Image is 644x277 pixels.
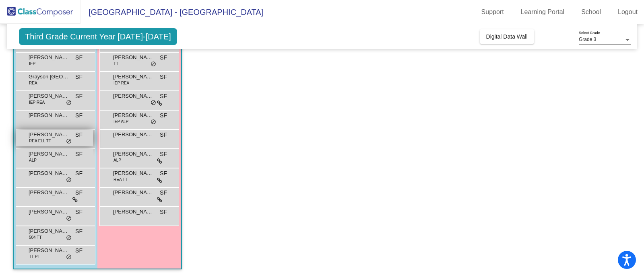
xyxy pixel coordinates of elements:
span: [PERSON_NAME] [113,73,153,81]
span: Grade 3 [579,37,596,42]
span: [PERSON_NAME] [113,131,153,139]
span: do_not_disturb_alt [151,61,156,68]
span: [PERSON_NAME] [113,208,153,216]
a: Learning Portal [514,6,571,18]
span: IEP [29,61,35,67]
span: SF [160,53,167,62]
span: SF [75,208,83,216]
span: SF [75,73,83,81]
span: [PERSON_NAME] [29,246,69,254]
span: SF [75,227,83,236]
span: SF [75,189,83,197]
span: [PERSON_NAME] [29,208,69,216]
span: SF [75,92,83,101]
span: SF [160,92,167,101]
span: do_not_disturb_alt [66,235,72,241]
a: Support [475,6,510,18]
span: [PERSON_NAME] [PERSON_NAME] [29,227,69,235]
span: SF [75,246,83,255]
span: SF [160,111,167,120]
span: SF [75,150,83,158]
a: Logout [611,6,644,18]
span: IEP REA [114,80,129,86]
span: SF [75,169,83,178]
span: SF [160,169,167,178]
span: SF [160,208,167,216]
span: [PERSON_NAME] [113,169,153,177]
span: TT [114,61,118,67]
span: Third Grade Current Year [DATE]-[DATE] [19,28,177,45]
span: REA ELL TT [29,138,51,144]
span: do_not_disturb_alt [66,100,72,106]
span: ALP [29,157,37,163]
span: REA [29,80,37,86]
span: Grayson [GEOGRAPHIC_DATA] [29,73,69,81]
span: [PERSON_NAME] [113,189,153,197]
span: do_not_disturb_alt [66,177,72,183]
span: SF [75,53,83,62]
span: ALP [114,157,121,163]
span: [PERSON_NAME] [113,92,153,100]
span: Digital Data Wall [486,33,528,40]
span: [PERSON_NAME] [113,111,153,119]
span: 504 TT [29,234,42,240]
span: do_not_disturb_alt [151,119,156,125]
span: do_not_disturb_alt [151,100,156,106]
span: [GEOGRAPHIC_DATA] - [GEOGRAPHIC_DATA] [80,6,263,18]
span: IEP REA [29,99,45,105]
span: SF [160,189,167,197]
span: [PERSON_NAME] [PERSON_NAME] [29,169,69,177]
span: do_not_disturb_alt [66,215,72,222]
button: Digital Data Wall [480,29,534,44]
span: [PERSON_NAME] [29,92,69,100]
span: SF [75,111,83,120]
span: [PERSON_NAME] [113,150,153,158]
a: School [575,6,607,18]
span: [PERSON_NAME] [29,131,69,139]
span: [PERSON_NAME] [29,53,69,62]
span: REA TT [114,176,128,183]
span: SF [75,131,83,139]
span: IEP ALP [114,119,128,125]
span: [PERSON_NAME] [29,150,69,158]
span: do_not_disturb_alt [66,138,72,145]
span: [PERSON_NAME] [29,189,69,197]
span: SF [160,150,167,158]
span: [PERSON_NAME] [113,53,153,62]
span: [PERSON_NAME] [29,111,69,119]
span: SF [160,73,167,81]
span: do_not_disturb_alt [66,254,72,261]
span: SF [160,131,167,139]
span: TT PT [29,254,40,260]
